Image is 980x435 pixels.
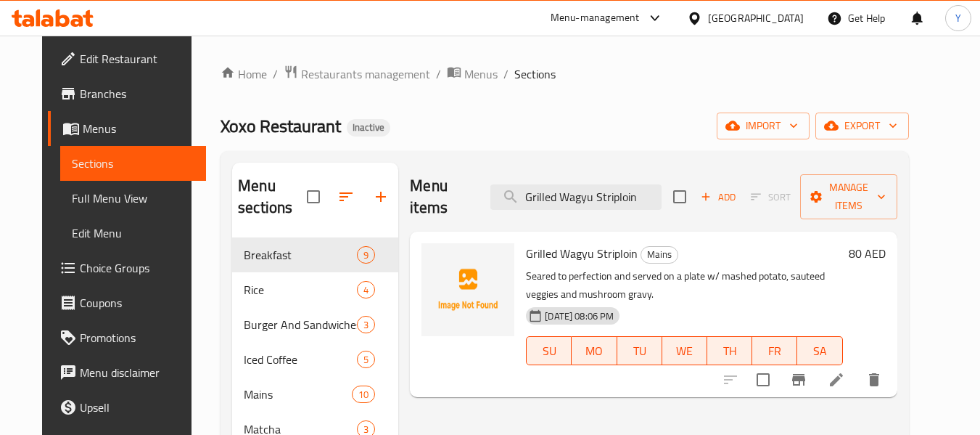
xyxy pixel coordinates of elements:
[800,174,897,219] button: Manage items
[713,341,746,362] span: TH
[758,341,791,362] span: FR
[815,113,909,139] button: export
[72,190,194,207] span: Full Menu View
[244,246,357,264] span: Breakfast
[577,341,611,362] span: MO
[641,246,678,264] div: Mains
[273,65,278,83] li: /
[80,259,194,277] span: Choice Groups
[849,243,886,264] h6: 80 AED
[623,341,656,362] span: TU
[526,243,638,264] span: Grilled Wagyu Striploin
[244,281,357,298] span: Rice
[221,65,909,84] nav: breadcrumb
[668,341,701,362] span: WE
[48,320,206,355] a: Promotions
[708,10,804,26] div: [GEOGRAPHIC_DATA]
[551,9,640,27] div: Menu-management
[60,181,206,216] a: Full Menu View
[298,182,329,212] span: Select all sections
[695,186,741,208] button: Add
[717,113,810,139] button: import
[60,216,206,251] a: Edit Menu
[284,65,430,84] a: Restaurants management
[357,281,375,298] div: items
[357,246,375,264] div: items
[695,186,741,208] span: Add item
[572,336,617,365] button: MO
[358,283,374,297] span: 4
[232,237,398,272] div: Breakfast9
[707,336,752,365] button: TH
[526,267,842,304] p: Seared to perfection and served on a plate w/ mashed potato, sauteed veggies and mushroom gravy.
[244,386,352,403] span: Mains
[827,117,897,135] span: export
[80,399,194,416] span: Upsell
[357,351,375,368] div: items
[447,65,498,84] a: Menus
[662,336,707,365] button: WE
[329,179,363,214] span: Sort sections
[72,155,194,172] span: Sections
[812,179,886,215] span: Manage items
[301,65,430,83] span: Restaurants management
[436,65,441,83] li: /
[72,224,194,242] span: Edit Menu
[347,121,390,134] span: Inactive
[410,175,472,219] h2: Menu items
[347,119,390,137] div: Inactive
[514,65,556,83] span: Sections
[728,117,798,135] span: import
[80,294,194,312] span: Coupons
[80,50,194,68] span: Edit Restaurant
[221,110,341,142] span: Xoxo Restaurant
[803,341,836,362] span: SA
[752,336,797,365] button: FR
[539,309,619,323] span: [DATE] 08:06 PM
[48,76,206,111] a: Branches
[232,377,398,412] div: Mains10
[83,120,194,137] span: Menus
[80,85,194,102] span: Branches
[244,351,357,368] span: Iced Coffee
[741,186,800,208] span: Select section first
[526,336,572,365] button: SU
[955,10,961,26] span: Y
[358,248,374,262] span: 9
[244,316,357,333] span: Burger And Sandwiches
[464,65,498,83] span: Menus
[421,243,514,336] img: Grilled Wagyu Striploin
[641,246,678,263] span: Mains
[232,272,398,307] div: Rice4
[358,353,374,367] span: 5
[48,355,206,390] a: Menu disclaimer
[748,365,778,395] span: Select to update
[797,336,842,365] button: SA
[48,41,206,76] a: Edit Restaurant
[232,307,398,342] div: Burger And Sandwiches3
[238,175,307,219] h2: Menu sections
[357,316,375,333] div: items
[48,390,206,425] a: Upsell
[221,65,267,83] a: Home
[358,318,374,332] span: 3
[80,364,194,381] span: Menu disclaimer
[353,388,374,402] span: 10
[503,65,508,83] li: /
[828,371,845,389] a: Edit menu item
[781,362,816,397] button: Branch-specific-item
[60,146,206,181] a: Sections
[232,342,398,377] div: Iced Coffee5
[857,362,892,397] button: delete
[617,336,662,365] button: TU
[48,251,206,285] a: Choice Groups
[532,341,566,362] span: SU
[352,386,375,403] div: items
[48,111,206,146] a: Menus
[363,179,398,214] button: Add section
